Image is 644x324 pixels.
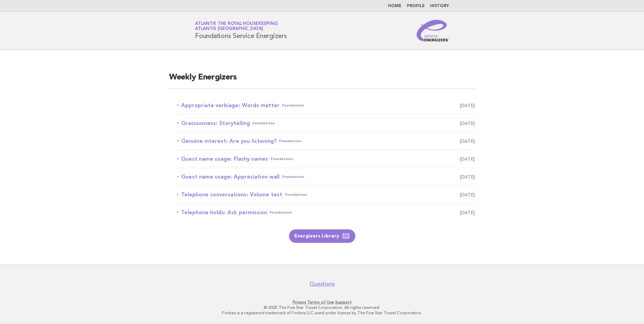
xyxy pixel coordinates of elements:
[116,299,528,305] p: · ·
[270,208,292,217] span: Foundations
[460,136,475,146] span: [DATE]
[407,4,425,8] a: Profile
[310,281,335,287] a: Questions
[177,190,475,199] a: Telephone conversations: Volume testFoundations [DATE]
[253,119,275,128] span: Foundations
[177,172,475,182] a: Guest name usage: Appreciation wallFoundations [DATE]
[282,101,304,110] span: Foundations
[289,229,355,243] a: Energizers Library
[177,154,475,164] a: Guest name usage: Flashy namesFoundations [DATE]
[177,208,475,217] a: Telephone holds: Ask permissionFoundations [DATE]
[177,136,475,146] a: Genuine interest: Are you listening?Foundations [DATE]
[307,300,334,304] a: Terms of Use
[271,154,293,164] span: Foundations
[177,101,475,110] a: Appropriate verbiage: Words matterFoundations [DATE]
[460,119,475,128] span: [DATE]
[195,22,278,31] a: Atlantis the Royal HousekeepingAtlantis [GEOGRAPHIC_DATA]
[177,119,475,128] a: Graciousness: StorytellingFoundations [DATE]
[388,4,401,8] a: Home
[460,208,475,217] span: [DATE]
[279,136,301,146] span: Foundations
[460,101,475,110] span: [DATE]
[430,4,449,8] a: History
[195,22,287,39] h1: Foundations Service Energizers
[195,27,263,31] span: Atlantis [GEOGRAPHIC_DATA]
[460,172,475,182] span: [DATE]
[293,300,306,304] a: Privacy
[116,305,528,310] p: © 2025 The Five Star Travel Corporation. All rights reserved.
[169,72,475,89] h2: Weekly Energizers
[417,20,449,41] img: Service Energizers
[335,300,352,304] a: Support
[460,190,475,199] span: [DATE]
[285,190,307,199] span: Foundations
[460,154,475,164] span: [DATE]
[116,310,528,316] p: Forbes is a registered trademark of Forbes LLC used under license by The Five Star Travel Corpora...
[282,172,304,182] span: Foundations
